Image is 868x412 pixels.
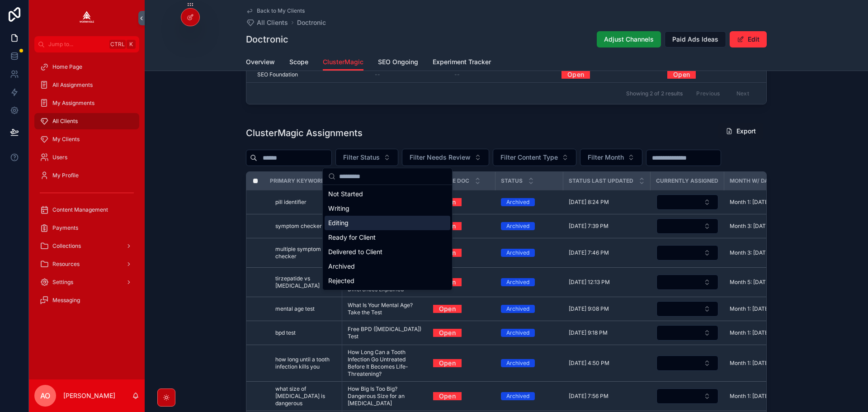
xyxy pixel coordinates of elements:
a: All Clients [246,18,288,27]
a: How Long Can a Tooth Infection Go Untreated Before It Becomes Life-Threatening? [348,349,422,378]
a: Messaging [34,292,139,308]
a: Archived [501,329,558,337]
a: Open [667,71,755,79]
span: Users [52,154,67,161]
a: Open [433,329,490,337]
span: how long until a tooth infection kills you [275,356,336,370]
a: Archived [501,392,558,400]
span: Scope [289,57,308,66]
a: All Assignments [34,77,139,93]
button: Select Button [580,149,642,166]
div: Archived [325,259,450,274]
span: SEO Foundation [257,71,298,78]
a: Select Button [656,274,719,290]
button: Select Button [656,194,718,210]
span: Paid Ads Ideas [672,35,718,44]
button: Select Button [656,388,718,404]
a: symptom checker [275,223,336,230]
a: [DATE] 9:18 PM [569,329,645,336]
span: Currently Assigned [656,177,718,185]
span: My Clients [52,136,80,143]
a: Scope [289,54,308,72]
span: K [127,41,135,48]
span: Doctronic [297,18,326,27]
h1: Doctronic [246,33,288,46]
a: ClusterMagic [323,54,363,71]
a: How Big Is Too Big? Dangerous Size for an [MEDICAL_DATA] [348,385,422,407]
a: Archived [501,278,558,286]
a: Open [433,278,490,286]
span: Payments [52,224,78,232]
button: Adjust Channels [597,31,661,47]
span: Experiment Tracker [433,57,491,66]
div: Archived [506,359,529,367]
span: My Assignments [52,99,94,107]
div: Rejected [325,274,450,288]
span: Month 1: [DATE] - [DATE] [730,360,793,367]
button: Edit [730,31,767,47]
a: mental age test [275,305,336,313]
span: My Profile [52,172,79,179]
a: Collections [34,238,139,254]
a: SEO Ongoing [378,54,418,72]
div: Archived [506,278,529,286]
a: Archived [501,198,558,206]
a: Open [667,67,696,81]
a: My Clients [34,131,139,147]
button: Select Button [493,149,576,166]
a: -- [454,71,551,78]
a: Settings [34,274,139,290]
span: [DATE] 9:08 PM [569,305,609,313]
span: All Clients [257,18,288,27]
span: [DATE] 9:18 PM [569,329,608,336]
span: Free BPD ([MEDICAL_DATA]) Test [348,326,422,340]
div: Archived [506,329,529,337]
a: Open [433,222,490,230]
span: What Is Your Mental Age? Take the Test [348,302,422,316]
span: Filter Content Type [500,153,558,162]
a: Select Button [656,301,719,317]
span: [DATE] 7:56 PM [569,393,609,400]
a: pill identifier [275,199,336,206]
span: [DATE] 7:46 PM [569,249,609,256]
span: bpd test [275,329,296,336]
a: Open [433,389,462,403]
span: [DATE] 8:24 PM [569,199,609,206]
span: Month 5: [DATE] - [DATE] [730,279,794,286]
span: ClusterMagic [323,57,363,66]
button: Select Button [656,275,718,290]
a: Open [433,198,490,206]
a: Month 1: [DATE] - [DATE] [730,329,794,336]
a: Select Button [656,325,719,341]
span: -- [454,71,460,78]
a: Month 1: [DATE] - [DATE] [730,199,794,206]
span: what size of [MEDICAL_DATA] is dangerous [275,385,336,407]
a: My Assignments [34,95,139,111]
a: Open [561,71,662,79]
span: Month 3: [DATE] - [DATE] [730,223,794,230]
span: Filter Needs Review [410,153,471,162]
span: SEO Ongoing [378,57,418,66]
button: Export [718,123,763,139]
span: Content Management [52,206,108,213]
div: Writing [325,201,450,216]
a: Month 3: [DATE] - [DATE] [730,249,794,256]
a: [DATE] 7:56 PM [569,393,645,400]
span: Messaging [52,297,80,304]
a: tirzepatide vs [MEDICAL_DATA] [275,275,336,289]
span: mental age test [275,305,315,313]
button: Select Button [402,149,489,166]
a: Open [433,302,462,316]
a: multiple symptom checker [275,246,336,260]
span: Month 1: [DATE] - [DATE] [730,305,793,313]
a: Open [561,67,590,81]
a: Back to My Clients [246,7,305,14]
span: Collections [52,242,81,250]
img: App logo [80,11,94,25]
a: SEO Foundation [257,71,364,78]
a: -- [375,71,443,78]
span: [DATE] 4:50 PM [569,360,609,367]
a: Select Button [656,388,719,404]
span: Month 1: [DATE] - [DATE] [730,199,793,206]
